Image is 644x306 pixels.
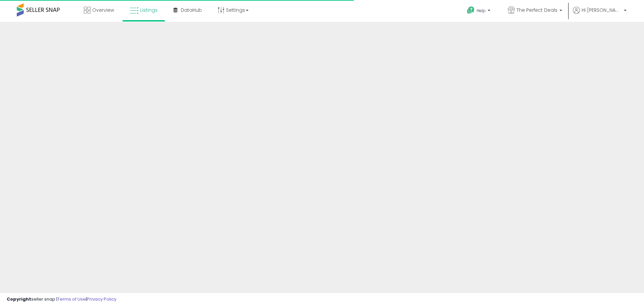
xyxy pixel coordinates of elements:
span: Help [477,8,486,13]
div: seller snap | | [7,296,116,303]
a: Help [462,1,497,22]
i: Get Help [467,6,475,14]
a: Hi [PERSON_NAME] [573,7,627,22]
span: Hi [PERSON_NAME] [582,7,622,13]
span: Listings [140,7,158,13]
a: Privacy Policy [87,296,116,302]
a: Terms of Use [57,296,86,302]
span: The Perfect Deals [517,7,557,13]
span: Overview [92,7,114,13]
strong: Copyright [7,296,31,302]
span: DataHub [181,7,202,13]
